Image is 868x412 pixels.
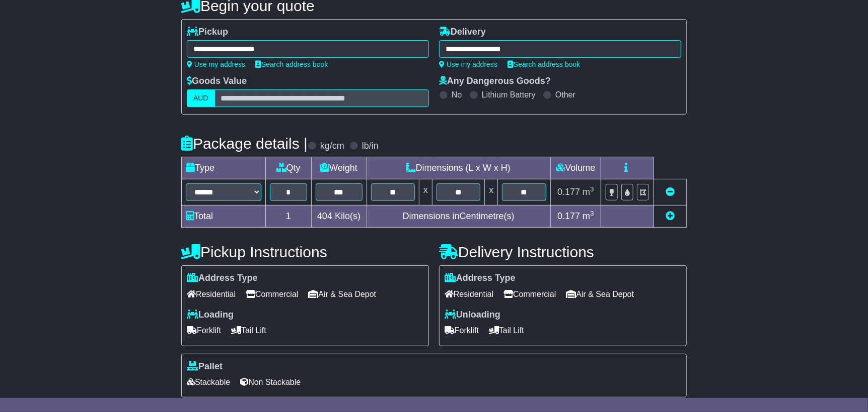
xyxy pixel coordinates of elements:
[503,286,556,302] span: Commercial
[311,205,367,228] td: Kilo(s)
[320,141,344,152] label: kg/cm
[181,135,308,152] h4: Package details |
[187,310,234,321] label: Loading
[590,210,594,217] sup: 3
[187,286,236,302] span: Residential
[557,187,580,197] span: 0.177
[182,205,266,228] td: Total
[362,141,379,152] label: lb/in
[367,157,550,179] td: Dimensions (L x W x H)
[255,60,328,68] a: Search address book
[419,179,432,205] td: x
[317,211,332,221] span: 404
[508,60,580,68] a: Search address book
[240,374,301,390] span: Non Stackable
[482,90,536,99] label: Lithium Battery
[187,27,228,38] label: Pickup
[445,323,479,338] span: Forklift
[566,286,634,302] span: Air & Sea Depot
[445,273,516,284] label: Address Type
[439,60,497,68] a: Use my address
[445,286,493,302] span: Residential
[187,323,221,338] span: Forklift
[555,90,575,99] label: Other
[666,187,675,197] a: Remove this item
[367,205,550,228] td: Dimensions in Centimetre(s)
[187,89,215,107] label: AUD
[439,27,486,38] label: Delivery
[182,157,266,179] td: Type
[666,211,675,221] a: Add new item
[187,273,258,284] label: Address Type
[452,90,462,99] label: No
[550,157,601,179] td: Volume
[590,185,594,193] sup: 3
[246,286,298,302] span: Commercial
[445,310,500,321] label: Unloading
[489,323,524,338] span: Tail Lift
[557,211,580,221] span: 0.177
[181,244,429,260] h4: Pickup Instructions
[439,76,551,87] label: Any Dangerous Goods?
[187,76,247,87] label: Goods Value
[583,211,594,221] span: m
[311,157,367,179] td: Weight
[583,187,594,197] span: m
[266,157,312,179] td: Qty
[187,361,223,372] label: Pallet
[266,205,312,228] td: 1
[187,374,230,390] span: Stackable
[309,286,377,302] span: Air & Sea Depot
[231,323,266,338] span: Tail Lift
[187,60,245,68] a: Use my address
[439,244,687,260] h4: Delivery Instructions
[485,179,498,205] td: x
